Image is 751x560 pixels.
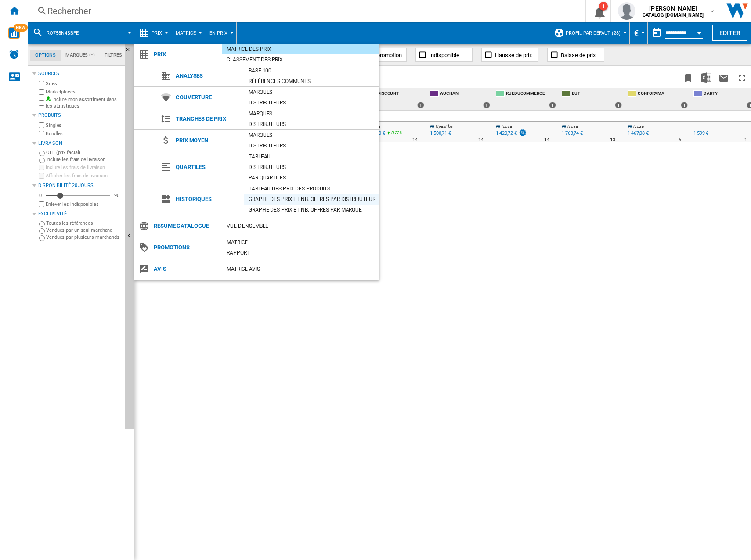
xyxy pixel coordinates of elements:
[222,238,379,247] div: Matrice
[244,131,379,140] div: Marques
[171,113,244,125] span: Tranches de prix
[244,120,379,129] div: Distributeurs
[222,265,379,273] div: Matrice AVIS
[244,205,379,214] div: Graphe des prix et nb. offres par marque
[171,134,244,147] span: Prix moyen
[222,55,379,64] div: Classement des prix
[171,161,244,173] span: Quartiles
[171,193,244,205] span: Historiques
[244,141,379,150] div: Distributeurs
[244,163,379,172] div: Distributeurs
[149,48,222,61] span: Prix
[244,152,379,161] div: Tableau
[222,248,379,257] div: Rapport
[149,241,222,254] span: Promotions
[244,88,379,97] div: Marques
[171,91,244,104] span: Couverture
[244,109,379,118] div: Marques
[222,222,379,230] div: Vue d'ensemble
[244,184,379,193] div: Tableau des prix des produits
[244,195,379,204] div: Graphe des prix et nb. offres par distributeur
[244,173,379,182] div: Par quartiles
[222,45,379,54] div: Matrice des prix
[244,77,379,86] div: Références communes
[244,66,379,75] div: Base 100
[244,98,379,107] div: Distributeurs
[149,220,222,232] span: Résumé catalogue
[149,263,222,275] span: Avis
[171,70,244,82] span: Analyses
